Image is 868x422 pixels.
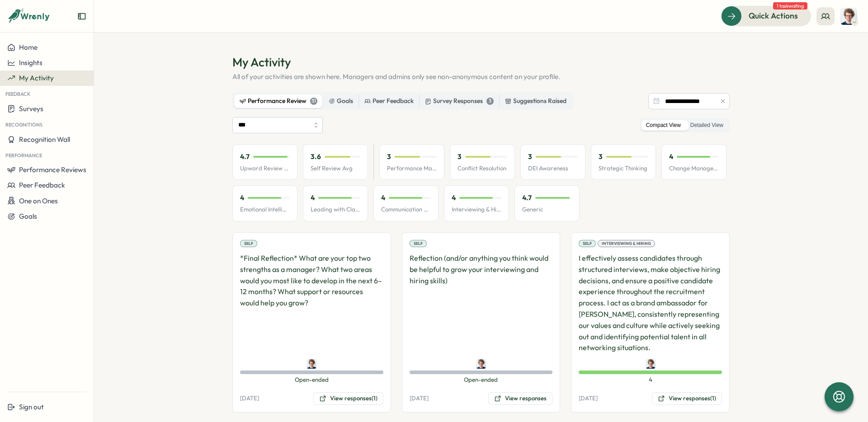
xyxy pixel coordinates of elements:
button: View responses(1) [652,392,722,405]
p: Conflict Resolution [458,164,507,173]
span: My Activity [19,74,54,82]
p: I effectively assess candidates through structured interviews, make objective hiring decisions, a... [579,253,722,353]
span: Goals [19,212,37,220]
span: Open-ended [240,376,383,384]
p: 4.7 [522,193,532,203]
p: Strategic Thinking [599,164,648,173]
p: [DATE] [579,394,598,403]
p: Generic [522,206,572,214]
p: 4.7 [240,152,250,162]
div: 31 [310,98,317,105]
span: Peer Feedback [19,181,65,189]
p: Reflection (and/or anything you think would be helpful to grow your interviewing and hiring skills) [410,253,553,353]
img: Joe Barber [646,359,656,369]
p: Change Management [669,164,719,173]
h1: My Activity [232,54,730,70]
span: 1 task waiting [773,2,807,9]
label: Detailed View [686,120,728,131]
span: One on Ones [19,197,58,205]
button: View responses(1) [313,392,383,405]
p: [DATE] [410,394,429,403]
div: Interviewing & Hiring [598,240,655,247]
p: *Final Reflection* What are your top two strengths as a manager? What two areas would you most li... [240,253,383,353]
p: 3 [458,152,462,162]
div: Self [240,240,257,247]
span: Quick Actions [749,10,798,22]
p: 4 [240,193,244,203]
p: 4 [669,152,673,162]
p: 4 [311,193,315,203]
p: All of your activities are shown here. Managers and admins only see non-anonymous content on your... [232,72,730,82]
p: 3.6 [311,152,321,162]
span: Surveys [19,104,43,113]
button: View responses [488,392,552,405]
span: Home [19,43,38,52]
p: Self Review Avg [311,164,360,173]
p: 4 [381,193,385,203]
img: Joe Barber [476,359,486,369]
p: 3 [599,152,603,162]
div: Self [579,240,596,247]
button: Expand sidebar [77,12,86,21]
p: 3 [387,152,391,162]
div: Suggestions Raised [505,96,566,106]
button: Quick Actions [721,6,811,26]
p: Performance Management [387,164,437,173]
span: Sign out [19,403,44,411]
img: Joe Barber [840,8,857,25]
span: 4 [579,376,722,384]
p: 4 [452,193,456,203]
div: Peer Feedback [364,96,414,106]
p: Upward Review Avg [240,164,290,173]
img: Joe Barber [307,359,316,369]
p: Communication Skills [381,206,431,214]
p: Leading with Clarity & Confidence [311,206,360,214]
span: Recognition Wall [19,135,70,144]
div: Performance Review [240,96,317,106]
span: Open-ended [410,376,553,384]
p: 3 [528,152,532,162]
div: Self [410,240,427,247]
span: Performance Reviews [19,165,86,174]
div: Survey Responses [425,96,494,106]
p: [DATE] [240,394,259,403]
p: Emotional Intelligence [240,206,290,214]
p: DEI Awareness [528,164,578,173]
label: Compact View [642,120,685,131]
span: Insights [19,58,42,67]
p: Interviewing & Hiring [452,206,501,214]
div: Goals [329,96,353,106]
div: 3 [486,98,494,105]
